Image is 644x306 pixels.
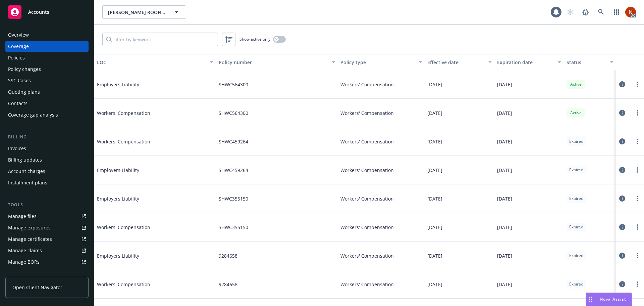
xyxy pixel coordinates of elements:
[340,138,394,145] span: Workers' Compensation
[569,281,583,287] span: Expired
[633,80,641,88] a: more
[102,33,218,46] input: Filter by keyword...
[8,155,42,165] div: Billing updates
[8,245,42,256] div: Manage claims
[5,177,89,188] a: Installment plans
[569,110,583,116] span: Active
[28,9,49,15] span: Accounts
[5,166,89,177] a: Account charges
[564,54,616,70] button: Status
[8,177,47,188] div: Installment plans
[8,143,26,154] div: Invoices
[340,195,394,202] span: Workers' Compensation
[625,7,636,17] img: photo
[219,110,248,117] span: SHWC564300
[5,41,89,52] a: Coverage
[563,5,577,19] a: Start snowing
[633,252,641,260] a: more
[569,138,583,144] span: Expired
[97,281,198,288] span: Workers' Compensation
[5,245,89,256] a: Manage claims
[216,54,338,70] button: Policy number
[427,167,442,174] span: [DATE]
[586,293,632,306] button: Nova Assist
[497,224,512,231] span: [DATE]
[102,5,186,19] button: [PERSON_NAME] ROOFING CO INC
[494,54,564,70] button: Expiration date
[497,138,512,145] span: [DATE]
[427,81,442,88] span: [DATE]
[633,137,641,145] a: more
[5,143,89,154] a: Invoices
[8,166,45,177] div: Account charges
[219,281,237,288] span: 9284658
[5,87,89,97] a: Quoting plans
[633,109,641,117] a: more
[5,234,89,245] a: Manage certificates
[8,268,59,279] div: Summary of insurance
[97,195,198,202] span: Employers Liability
[5,257,89,267] a: Manage BORs
[8,87,40,97] div: Quoting plans
[569,195,583,202] span: Expired
[569,167,583,173] span: Expired
[8,234,52,245] div: Manage certificates
[5,134,89,140] div: Billing
[8,110,58,120] div: Coverage gap analysis
[633,194,641,203] a: more
[340,281,394,288] span: Workers' Compensation
[219,224,248,231] span: SHWC355150
[340,224,394,231] span: Workers' Compensation
[12,284,62,291] span: Open Client Navigator
[8,257,40,267] div: Manage BORs
[340,252,394,259] span: Workers' Compensation
[610,5,623,19] a: Switch app
[8,52,25,63] div: Policies
[340,81,394,88] span: Workers' Compensation
[425,54,494,70] button: Effective date
[497,252,512,259] span: [DATE]
[5,202,89,208] div: Tools
[97,59,206,66] div: LOC
[8,41,29,52] div: Coverage
[5,222,89,233] a: Manage exposures
[427,224,442,231] span: [DATE]
[219,195,248,202] span: SHWC355150
[340,167,394,174] span: Workers' Compensation
[8,64,41,75] div: Policy changes
[5,110,89,120] a: Coverage gap analysis
[497,167,512,174] span: [DATE]
[497,195,512,202] span: [DATE]
[5,155,89,165] a: Billing updates
[497,110,512,117] span: [DATE]
[633,280,641,288] a: more
[97,167,198,174] span: Employers Liability
[8,222,51,233] div: Manage exposures
[427,138,442,145] span: [DATE]
[219,59,328,66] div: Policy number
[600,296,626,302] span: Nova Assist
[427,252,442,259] span: [DATE]
[5,268,89,279] a: Summary of insurance
[219,138,248,145] span: SHWC459264
[219,167,248,174] span: SHWC459264
[97,81,198,88] span: Employers Liability
[497,81,512,88] span: [DATE]
[108,9,166,16] span: [PERSON_NAME] ROOFING CO INC
[5,211,89,222] a: Manage files
[497,281,512,288] span: [DATE]
[567,59,606,66] div: Status
[239,36,270,42] span: Show active only
[5,52,89,63] a: Policies
[97,252,198,259] span: Employers Liability
[8,75,31,86] div: SSC Cases
[97,138,198,145] span: Workers' Compensation
[594,5,608,19] a: Search
[219,81,248,88] span: SHWC564300
[569,253,583,259] span: Expired
[97,110,198,117] span: Workers' Compensation
[579,5,592,19] a: Report a Bug
[5,30,89,40] a: Overview
[5,75,89,86] a: SSC Cases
